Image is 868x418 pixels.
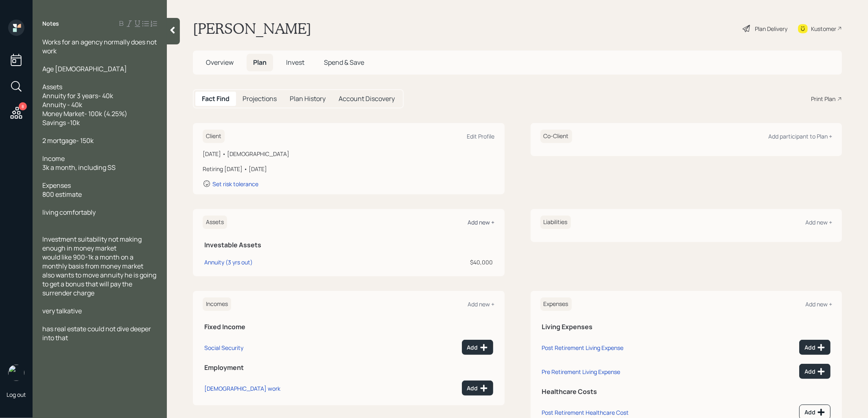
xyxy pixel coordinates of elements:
h5: Healthcare Costs [542,388,831,396]
span: Investment suitability not making enough in money market would like 900-1k a month on a monthly b... [42,235,157,297]
div: Kustomer [811,24,836,33]
h5: Living Expenses [542,323,831,331]
h5: Fact Find [202,95,230,103]
span: has real estate could not dive deeper into that [42,324,152,342]
button: Add [799,364,831,379]
div: [DEMOGRAPHIC_DATA] work [204,385,280,392]
h6: Assets [203,216,227,229]
div: Post Retirement Living Expense [542,344,624,352]
img: treva-nostdahl-headshot.png [8,365,24,381]
button: Add [462,340,493,355]
label: Notes [42,20,59,28]
span: very talkative [42,306,82,315]
span: 2 mortgage- 150k [42,136,94,145]
button: Add [462,381,493,396]
div: [DATE] • [DEMOGRAPHIC_DATA] [203,150,495,158]
div: Social Security [204,344,243,352]
div: Print Plan [811,95,835,103]
div: Add new + [468,218,495,226]
div: Add [467,343,488,352]
div: Add participant to Plan + [768,132,832,140]
span: Spend & Save [324,58,364,67]
span: Age [DEMOGRAPHIC_DATA] [42,64,127,73]
span: Income 3k a month, including SS [42,154,116,172]
div: Post Retirement Healthcare Cost [542,409,629,416]
span: Expenses 800 estimate [42,181,82,199]
h6: Expenses [540,297,572,311]
h5: Plan History [290,95,326,103]
span: Assets Annuity for 3 years- 40k Annuity - 40k Money Market- 100k (4.25%) Savings -10k [42,82,127,127]
div: Add new + [468,300,495,308]
span: Invest [286,58,304,67]
h5: Investable Assets [204,241,493,249]
div: Set risk tolerance [212,180,258,188]
span: Works for an agency normally does not work [42,37,158,55]
h6: Co-Client [540,130,572,143]
h6: Incomes [203,297,231,311]
span: Overview [206,58,234,67]
div: Add [805,343,825,352]
div: Add [467,384,488,392]
div: Edit Profile [467,132,495,140]
div: Pre Retirement Living Expense [542,368,621,376]
h6: Liabilities [540,216,571,229]
button: Add [799,340,831,355]
div: Log out [7,391,26,398]
div: Retiring [DATE] • [DATE] [203,165,495,173]
div: Add [805,408,825,416]
div: Plan Delivery [755,24,787,33]
h5: Employment [204,364,493,372]
div: 8 [19,102,27,110]
div: Add [805,367,825,376]
div: $40,000 [398,258,493,266]
div: Add new + [805,300,832,308]
h6: Client [203,130,225,143]
h5: Projections [243,95,277,103]
span: living comfortably [42,208,96,217]
h5: Account Discovery [339,95,395,103]
h5: Fixed Income [204,323,493,331]
h1: [PERSON_NAME] [193,20,311,37]
div: Annuity (3 yrs out) [204,258,253,266]
span: Plan [253,58,267,67]
div: Add new + [805,218,832,226]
